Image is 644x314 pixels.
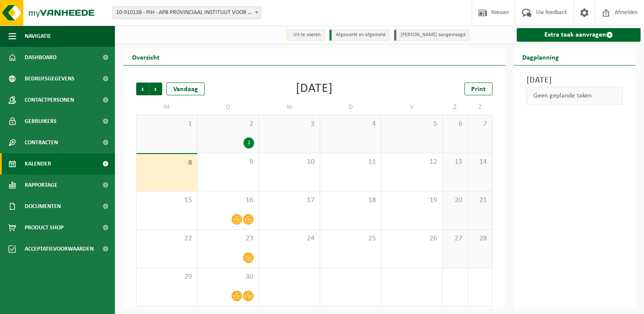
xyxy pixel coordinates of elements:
[381,100,443,115] td: V
[263,234,315,243] span: 24
[324,120,377,129] span: 4
[287,29,325,41] li: Uit te voeren
[141,272,193,282] span: 29
[136,83,149,95] span: Vorige
[472,157,488,167] span: 14
[25,26,51,47] span: Navigatie
[527,87,623,105] div: Geen geplande taken
[166,83,205,95] div: Vandaag
[471,86,486,93] span: Print
[202,120,254,129] span: 2
[464,83,492,95] a: Print
[472,196,488,205] span: 21
[25,111,57,132] span: Gebruikers
[517,28,641,42] a: Extra taak aanvragen
[443,100,468,115] td: Z
[263,196,315,205] span: 17
[141,120,193,129] span: 1
[329,29,390,41] li: Afgewerkt en afgemeld
[141,234,193,243] span: 22
[259,100,320,115] td: W
[263,120,315,129] span: 3
[447,234,463,243] span: 27
[296,83,333,95] div: [DATE]
[243,137,254,148] div: 2
[447,196,463,205] span: 20
[25,217,63,238] span: Product Shop
[472,234,488,243] span: 28
[123,49,168,65] h2: Overzicht
[136,100,197,115] td: M
[320,100,381,115] td: D
[514,49,567,65] h2: Dagplanning
[527,74,623,87] h3: [DATE]
[4,295,142,314] iframe: chat widget
[25,68,74,89] span: Bedrijfsgegevens
[25,196,61,217] span: Documenten
[447,120,463,129] span: 6
[197,100,259,115] td: D
[202,234,254,243] span: 23
[149,83,162,95] span: Volgende
[202,157,254,167] span: 9
[468,100,493,115] td: Z
[386,196,438,205] span: 19
[324,234,377,243] span: 25
[386,157,438,167] span: 12
[202,272,254,282] span: 30
[324,196,377,205] span: 18
[394,29,470,41] li: [PERSON_NAME] aangevraagd
[25,89,74,111] span: Contactpersonen
[25,47,57,68] span: Dashboard
[141,158,193,168] span: 8
[112,6,261,19] span: 10-910138 - PIH - APB PROVINCIAAL INSTITUUT VOOR HYGIENE - ANTWERPEN
[202,196,254,205] span: 16
[472,120,488,129] span: 7
[447,157,463,167] span: 13
[386,234,438,243] span: 26
[25,238,94,260] span: Acceptatievoorwaarden
[113,7,261,19] span: 10-910138 - PIH - APB PROVINCIAAL INSTITUUT VOOR HYGIENE - ANTWERPEN
[263,157,315,167] span: 10
[141,196,193,205] span: 15
[25,132,58,153] span: Contracten
[386,120,438,129] span: 5
[25,153,51,174] span: Kalender
[25,174,57,196] span: Rapportage
[324,157,377,167] span: 11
